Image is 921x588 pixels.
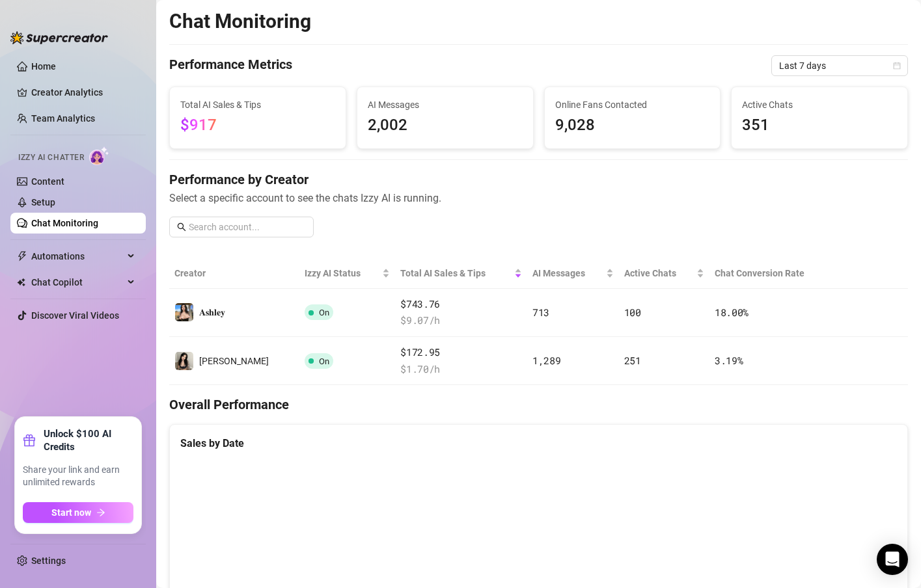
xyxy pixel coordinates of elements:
span: 𝐀𝐬𝐡𝐥𝐞𝐲 [199,307,225,317]
span: On [319,356,329,366]
img: Ashley [175,352,193,370]
th: Chat Conversion Rate [709,258,834,289]
h4: Overall Performance [169,395,908,414]
span: $ 1.70 /h [400,362,522,377]
span: Last 7 days [779,56,900,75]
th: Creator [169,258,299,289]
span: 18.00 % [715,306,749,319]
th: AI Messages [527,258,619,289]
span: $743.76 [400,297,522,312]
a: Chat Monitoring [31,218,98,228]
span: Active Chats [624,266,694,280]
span: 251 [624,354,641,367]
span: 713 [532,306,549,319]
span: 2,002 [368,113,523,138]
a: Setup [31,197,55,207]
img: Chat Copilot [17,278,25,287]
h4: Performance Metrics [169,55,292,76]
a: Creator Analytics [31,82,135,103]
span: Select a specific account to see the chats Izzy AI is running. [169,190,908,206]
input: Search account... [189,220,306,234]
img: AI Chatter [89,146,109,165]
span: arrow-right [96,508,105,517]
div: Open Intercom Messenger [877,544,908,575]
th: Total AI Sales & Tips [395,258,527,289]
span: AI Messages [532,266,603,280]
th: Izzy AI Status [299,258,395,289]
span: 9,028 [555,113,710,138]
a: Discover Viral Videos [31,310,119,321]
span: calendar [893,62,901,70]
a: Team Analytics [31,113,95,124]
th: Active Chats [619,258,709,289]
span: Share your link and earn unlimited rewards [23,464,133,489]
strong: Unlock $100 AI Credits [44,427,133,453]
span: 351 [742,113,897,138]
img: logo-BBDzfeDw.svg [10,31,108,44]
span: [PERSON_NAME] [199,356,269,366]
span: $917 [180,116,217,134]
span: Total AI Sales & Tips [180,98,335,112]
h4: Performance by Creator [169,170,908,189]
span: AI Messages [368,98,523,112]
span: Chat Copilot [31,272,124,293]
span: 3.19 % [715,354,743,367]
span: $ 9.07 /h [400,313,522,328]
span: 1,289 [532,354,561,367]
span: Izzy AI Status [305,266,379,280]
a: Content [31,176,64,187]
span: On [319,308,329,317]
button: Start nowarrow-right [23,502,133,523]
h2: Chat Monitoring [169,9,311,34]
img: 𝐀𝐬𝐡𝐥𝐞𝐲 [175,303,193,321]
span: Izzy AI Chatter [18,152,84,164]
a: Settings [31,555,66,566]
span: Online Fans Contacted [555,98,710,112]
span: Active Chats [742,98,897,112]
span: Total AI Sales & Tips [400,266,512,280]
a: Home [31,61,56,72]
span: $172.95 [400,345,522,360]
span: thunderbolt [17,251,27,261]
div: Sales by Date [180,435,897,451]
span: gift [23,434,36,447]
span: Start now [51,507,91,518]
span: 100 [624,306,641,319]
span: search [177,222,186,232]
span: Automations [31,246,124,267]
